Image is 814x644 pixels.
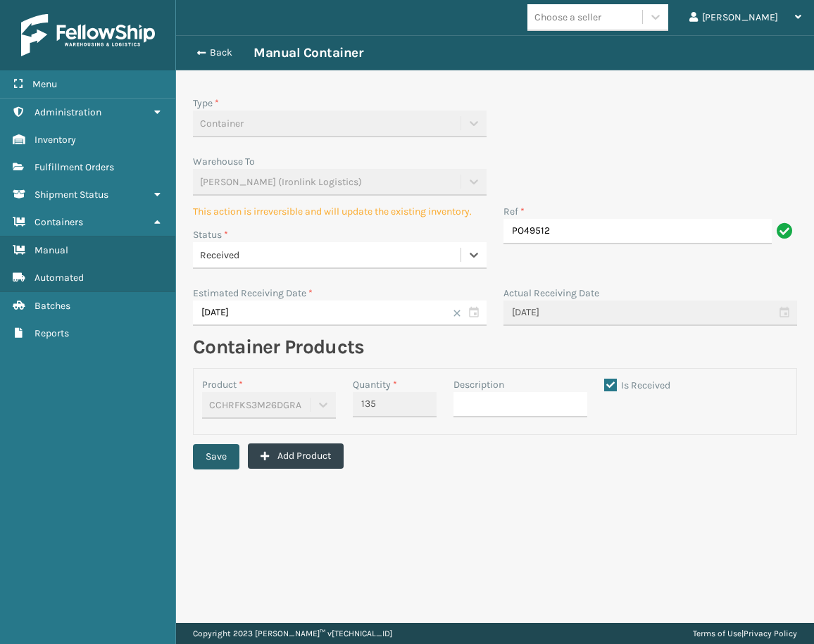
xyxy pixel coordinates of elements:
button: Back [189,46,253,59]
div: Choose a seller [534,10,601,25]
a: Privacy Policy [744,629,797,638]
label: Estimated Receiving Date [193,287,313,299]
span: Received [200,248,239,263]
label: Actual Receiving Date [503,287,599,299]
p: This action is irreversible and will update the existing inventory. [193,204,487,219]
label: Description [453,377,504,392]
button: Add Product [248,443,344,469]
span: Reports [35,327,69,339]
input: MM/DD/YYYY [503,301,797,326]
span: Batches [35,300,70,312]
label: Warehouse To [193,156,255,168]
span: Administration [35,106,101,118]
span: Shipment Status [35,189,108,201]
label: Type [193,97,219,109]
div: | [693,623,797,644]
label: Product [202,379,243,391]
h3: Manual Container [253,44,363,61]
button: Save [193,444,239,469]
span: Containers [35,216,83,228]
label: Quantity [353,377,397,392]
span: Menu [32,78,57,90]
label: Ref [503,204,525,219]
span: Automated [35,272,84,284]
span: Fulfillment Orders [35,161,114,173]
label: Is Received [604,379,670,391]
span: Manual [35,244,68,256]
input: MM/DD/YYYY [193,301,487,326]
a: Terms of Use [693,629,741,638]
label: Status [193,229,228,241]
span: Inventory [35,134,76,146]
p: Copyright 2023 [PERSON_NAME]™ v [TECHNICAL_ID] [193,623,392,644]
h2: Container Products [193,334,797,360]
img: logo [21,14,155,56]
